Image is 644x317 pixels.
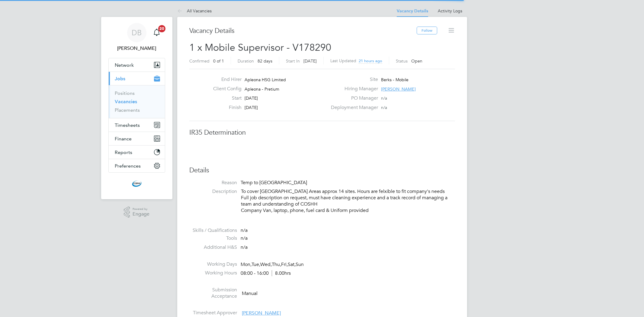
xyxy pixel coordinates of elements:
[109,85,165,118] div: Jobs
[245,86,279,92] span: Apleona - Pretium
[272,261,281,267] span: Thu,
[241,188,455,213] p: To cover [GEOGRAPHIC_DATA] Areas approx 14 sites. Hours are felxible to fit company's needs Full ...
[359,58,382,63] span: 21 hours ago
[327,104,378,111] label: Deployment Manager
[189,27,417,35] h3: Vacancy Details
[109,72,165,85] button: Jobs
[189,58,210,64] label: Confirmed
[296,261,304,267] span: Sun
[189,166,455,175] h3: Details
[115,62,134,68] span: Network
[208,95,242,101] label: Start
[241,227,248,233] span: n/a
[108,45,165,52] span: Daniel Barber
[115,90,135,96] a: Positions
[124,207,149,218] a: Powered byEngage
[151,23,163,42] a: 20
[281,261,288,267] span: Fri,
[115,76,125,82] span: Jobs
[327,76,378,83] label: Site
[108,179,165,188] a: Go to home page
[109,58,165,72] button: Network
[241,235,248,241] span: n/a
[101,17,172,199] nav: Main navigation
[252,261,260,267] span: Tue,
[133,212,149,217] span: Engage
[241,261,252,267] span: Mon,
[115,122,140,128] span: Timesheets
[133,207,149,212] span: Powered by
[189,227,237,234] label: Skills / Qualifications
[189,244,237,251] label: Additional H&S
[241,270,291,277] div: 08:00 - 16:00
[327,86,378,92] label: Hiring Manager
[189,287,237,299] label: Submission Acceptance
[208,86,242,92] label: Client Config
[303,58,317,64] span: [DATE]
[189,235,237,242] label: Tools
[189,128,455,137] h3: IR35 Determination
[213,58,224,64] span: 0 of 1
[381,77,409,82] span: Berks - Mobile
[381,105,387,110] span: n/a
[132,179,142,188] img: cbwstaffingsolutions-logo-retina.png
[189,270,237,276] label: Working Hours
[417,27,437,34] button: Follow
[108,23,165,52] a: DB[PERSON_NAME]
[189,188,237,195] label: Description
[115,149,132,155] span: Reports
[109,159,165,172] button: Preferences
[438,8,462,14] a: Activity Logs
[132,29,142,37] span: DB
[411,58,422,64] span: Open
[245,105,258,110] span: [DATE]
[242,290,258,296] span: Manual
[189,310,237,316] label: Timesheet Approver
[396,58,408,64] label: Status
[241,244,248,250] span: n/a
[245,77,286,82] span: Apleona HSG Limited
[381,95,387,101] span: n/a
[330,58,356,63] label: Last Updated
[242,310,281,316] span: [PERSON_NAME]
[381,86,416,92] span: [PERSON_NAME]
[109,118,165,132] button: Timesheets
[260,261,272,267] span: Wed,
[286,58,300,64] label: Start In
[238,58,254,64] label: Duration
[208,76,242,83] label: End Hirer
[115,163,141,169] span: Preferences
[115,136,132,142] span: Finance
[258,58,272,64] span: 82 days
[189,261,237,267] label: Working Days
[241,180,307,186] span: Temp to [GEOGRAPHIC_DATA]
[109,132,165,145] button: Finance
[272,270,291,276] span: 8.00hrs
[245,95,258,101] span: [DATE]
[109,146,165,159] button: Reports
[189,42,331,53] span: 1 x Mobile Supervisor - V178290
[288,261,296,267] span: Sat,
[397,8,428,14] a: Vacancy Details
[327,95,378,101] label: PO Manager
[189,180,237,186] label: Reason
[115,107,140,113] a: Placements
[115,99,137,104] a: Vacancies
[208,104,242,111] label: Finish
[177,8,212,14] a: All Vacancies
[158,25,165,32] span: 20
